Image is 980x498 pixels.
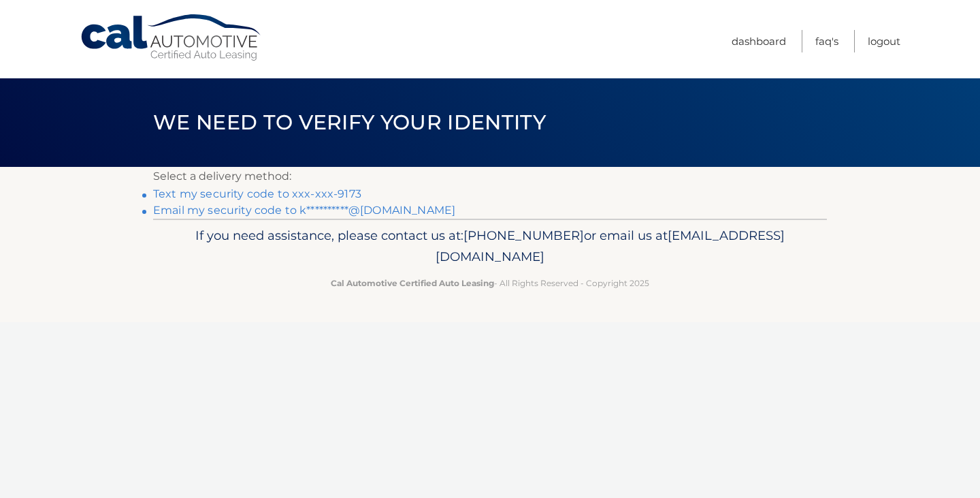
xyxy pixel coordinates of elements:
[815,30,838,52] a: FAQ's
[153,187,361,200] a: Text my security code to xxx-xxx-9173
[463,228,584,243] span: [PHONE_NUMBER]
[153,204,455,217] a: Email my security code to k**********@[DOMAIN_NAME]
[162,225,818,268] p: If you need assistance, please contact us at: or email us at
[162,276,818,290] p: - All Rights Reserved - Copyright 2025
[153,167,827,186] p: Select a delivery method:
[331,278,494,288] strong: Cal Automotive Certified Auto Leasing
[732,30,786,52] a: Dashboard
[868,30,900,52] a: Logout
[153,110,546,135] span: We need to verify your identity
[80,14,263,62] a: Cal Automotive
